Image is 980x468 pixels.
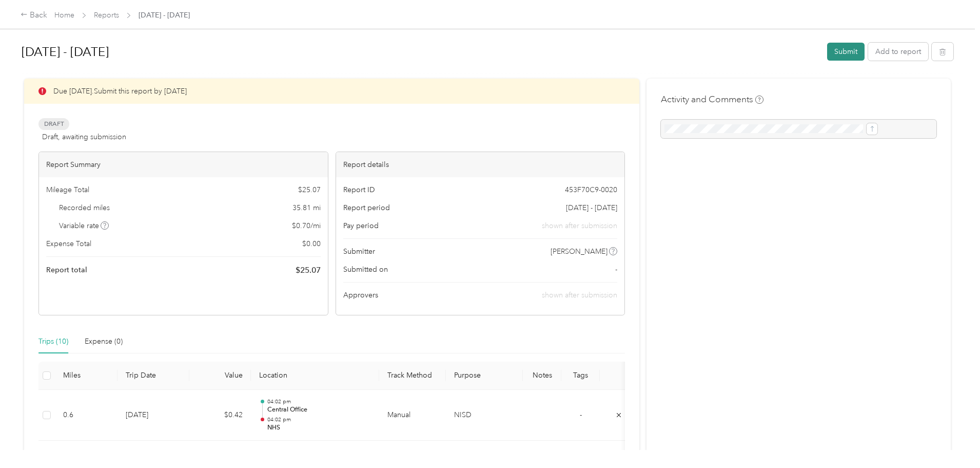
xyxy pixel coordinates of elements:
span: [DATE] - [DATE] [139,10,190,21]
th: Location [251,362,379,390]
th: Purpose [446,362,523,390]
span: [DATE] - [DATE] [566,202,617,213]
td: [DATE] [117,390,189,441]
td: $0.42 [189,390,251,441]
th: Notes [523,362,561,390]
div: Report Summary [39,152,328,177]
th: Miles [55,362,117,390]
span: [PERSON_NAME] [551,246,607,257]
a: Home [54,11,74,20]
span: shown after submission [542,291,617,299]
span: Submitter [343,246,375,257]
th: Value [189,362,251,390]
div: Trips (10) [38,336,68,347]
p: 04:02 pm [267,398,371,405]
p: Central Office [267,405,371,415]
iframe: Everlance-gr Chat Button Frame [923,410,980,468]
p: 04:02 pm [267,416,371,423]
td: 0.6 [55,390,117,441]
button: Add to report [868,43,928,61]
span: - [615,264,617,275]
div: Due [DATE]. Submit this report by [DATE] [24,79,639,104]
h1: Sep 1 - 30, 2025 [22,40,820,64]
td: NISD [446,390,523,441]
span: shown after submission [542,220,617,231]
span: $ 25.07 [298,184,321,195]
h4: Activity and Comments [661,93,763,106]
div: Back [21,9,47,22]
span: 453F70C9-0020 [565,184,617,195]
span: Draft, awaiting submission [42,132,126,142]
span: Pay period [343,220,379,231]
span: 35.81 mi [292,202,321,213]
div: Expense (0) [85,336,123,347]
span: Expense Total [46,238,91,249]
span: Report period [343,202,390,213]
th: Track Method [379,362,446,390]
span: Report ID [343,184,375,195]
p: 04:01 pm [267,449,371,456]
span: - [580,410,582,419]
span: $ 25.07 [296,264,321,276]
div: Report details [336,152,625,177]
span: Submitted on [343,264,388,275]
span: Variable rate [59,220,109,231]
span: $ 0.70 / mi [292,220,321,231]
th: Trip Date [117,362,189,390]
span: Report total [46,265,87,275]
span: Draft [38,118,69,130]
span: Mileage Total [46,184,89,195]
button: Submit [827,43,865,61]
th: Tags [561,362,600,390]
td: Manual [379,390,446,441]
a: Reports [94,11,119,20]
p: NHS [267,423,371,433]
span: $ 0.00 [302,238,321,249]
span: Recorded miles [59,202,110,213]
span: Approvers [343,290,378,301]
